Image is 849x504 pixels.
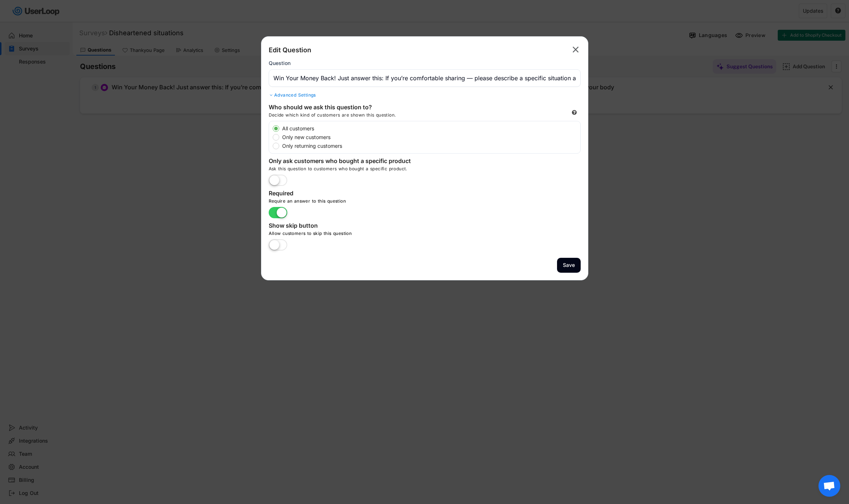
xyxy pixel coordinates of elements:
[269,222,414,231] div: Show skip button
[269,166,581,175] div: Ask this question to customers who bought a specific product.
[269,190,414,198] div: Required
[269,231,487,239] div: Allow customers to skip this question
[269,112,450,121] div: Decide which kind of customers are shown this question.
[280,135,580,140] label: Only new customers
[269,157,414,166] div: Only ask customers who bought a specific product
[570,44,581,56] button: 
[280,143,580,149] label: Only returning customers
[269,69,581,87] input: Type your question here...
[573,44,579,55] text: 
[818,475,840,497] a: Open chat
[280,126,580,131] label: All customers
[269,198,487,207] div: Require an answer to this question
[269,46,311,54] div: Edit Question
[269,103,414,112] div: Who should we ask this question to?
[269,92,581,98] div: Advanced Settings
[557,258,581,273] button: Save
[269,60,291,66] div: Question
